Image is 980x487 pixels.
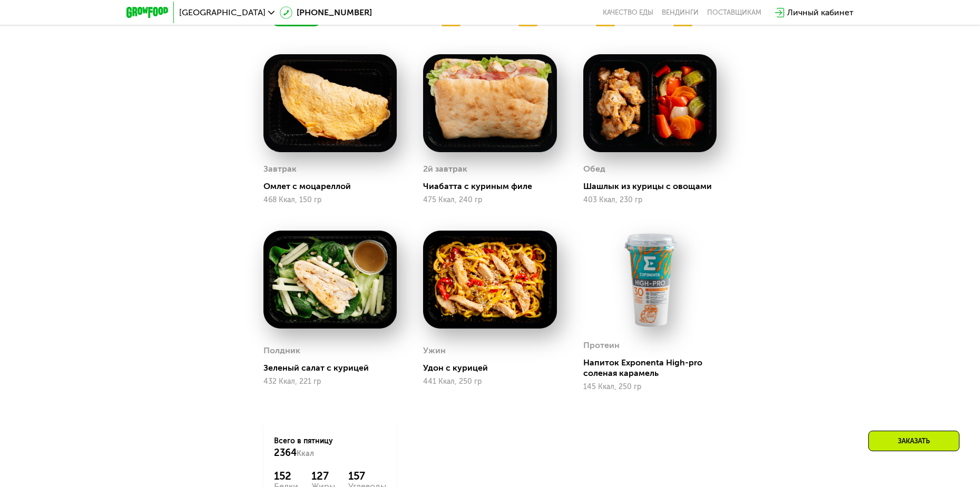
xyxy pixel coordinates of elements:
span: 2364 [274,447,297,459]
div: Чиабатта с куриным филе [423,181,565,192]
div: Омлет с моцареллой [263,181,405,192]
div: 157 [348,470,386,482]
div: Личный кабинет [787,6,854,19]
div: 441 Ккал, 250 гр [423,377,556,386]
div: Обед [583,161,605,177]
div: 432 Ккал, 221 гр [263,377,397,386]
div: Завтрак [263,161,297,177]
a: Вендинги [662,8,699,17]
div: 475 Ккал, 240 гр [423,196,556,204]
div: Ужин [423,343,446,359]
div: поставщикам [707,8,761,17]
a: Качество еды [603,8,653,17]
div: Заказать [868,431,959,451]
div: 2й завтрак [423,161,467,177]
span: Ккал [297,449,314,458]
a: [PHONE_NUMBER] [280,6,372,19]
div: 127 [311,470,335,482]
div: Полдник [263,343,300,359]
div: 145 Ккал, 250 гр [583,383,717,391]
div: Удон с курицей [423,363,565,373]
div: Зеленый салат с курицей [263,363,405,373]
div: Всего в пятницу [274,436,386,459]
div: Напиток Exponenta High-pro соленая карамель [583,357,725,379]
div: Шашлык из курицы с овощами [583,181,725,192]
div: 403 Ккал, 230 гр [583,196,717,204]
span: [GEOGRAPHIC_DATA] [179,8,266,17]
div: 152 [274,470,298,482]
div: Протеин [583,337,620,353]
div: 468 Ккал, 150 гр [263,196,397,204]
